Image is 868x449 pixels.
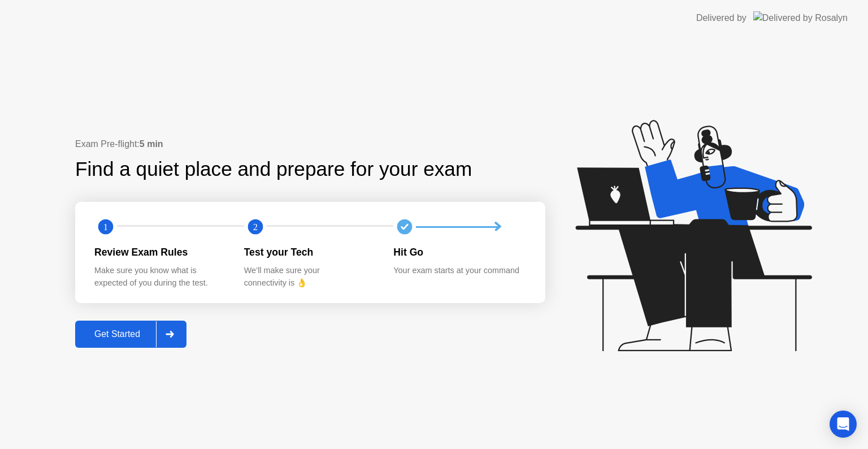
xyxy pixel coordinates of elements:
[79,329,156,339] div: Get Started
[94,265,226,289] div: Make sure you know what is expected of you during the test.
[253,222,258,232] text: 2
[94,245,226,260] div: Review Exam Rules
[244,265,376,289] div: We’ll make sure your connectivity is 👌
[75,321,186,348] button: Get Started
[244,245,376,260] div: Test your Tech
[75,137,545,151] div: Exam Pre-flight:
[75,154,474,184] div: Find a quiet place and prepare for your exam
[696,11,747,25] div: Delivered by
[393,245,525,260] div: Hit Go
[103,222,108,232] text: 1
[753,11,848,24] img: Delivered by Rosalyn
[830,411,857,438] div: Open Intercom Messenger
[140,139,163,149] b: 5 min
[393,265,525,277] div: Your exam starts at your command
